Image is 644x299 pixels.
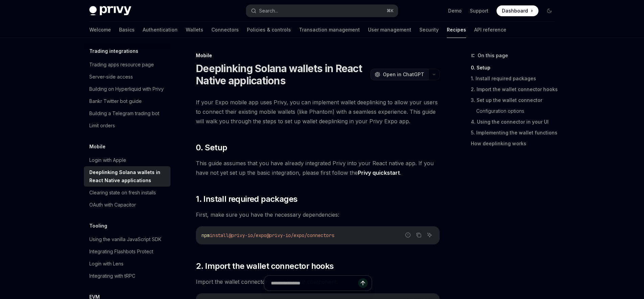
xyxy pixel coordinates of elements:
[143,22,178,38] a: Authentication
[89,260,123,268] div: Login with Lens
[358,278,368,288] button: Send message
[89,109,159,118] div: Building a Telegram trading bot
[89,22,111,38] a: Welcome
[368,22,411,38] a: User management
[497,5,538,16] a: Dashboard
[89,122,115,130] div: Limit orders
[419,22,439,38] a: Security
[89,248,153,256] div: Integrating Flashbots Protect
[84,245,170,258] a: Integrating Flashbots Protect
[196,210,440,219] span: First, make sure you have the necessary dependencies:
[271,276,358,291] input: Ask a question...
[84,233,170,245] a: Using the vanilla JavaScript SDK
[202,232,210,238] span: npm
[196,62,368,87] h1: Deeplinking Solana wallets in React Native applications
[196,158,440,177] span: This guide assumes that you have already integrated Privy into your React native app. If you have...
[89,222,107,230] h5: Tooling
[89,235,161,243] div: Using the vanilla JavaScript SDK
[196,261,333,272] span: 2. Import the wallet connector hooks
[447,22,466,38] a: Recipes
[383,71,424,78] span: Open in ChatGPT
[387,8,394,14] span: ⌘ K
[196,142,227,153] span: 0. Setup
[196,98,440,126] span: If your Expo mobile app uses Privy, you can implement wallet deeplinking to allow your users to c...
[89,143,106,151] h5: Mobile
[89,6,131,16] img: dark logo
[502,7,528,14] span: Dashboard
[89,272,135,280] div: Integrating with tRPC
[471,127,560,138] a: 5. Implementing the wallet functions
[84,258,170,270] a: Login with Lens
[89,61,154,69] div: Trading apps resource page
[196,194,297,205] span: 1. Install required packages
[89,201,136,209] div: OAuth with Capacitor
[89,47,138,55] h5: Trading integrations
[211,22,239,38] a: Connectors
[471,106,560,116] a: Configuration options
[471,62,560,73] a: 0. Setup
[84,107,170,120] a: Building a Telegram trading bot
[119,22,135,38] a: Basics
[84,71,170,83] a: Server-side access
[186,22,203,38] a: Wallets
[89,156,126,164] div: Login with Apple
[247,22,291,38] a: Policies & controls
[425,231,434,239] button: Ask AI
[89,189,156,197] div: Clearing state on fresh installs
[448,7,462,14] a: Demo
[89,168,166,185] div: Deeplinking Solana wallets in React Native applications
[246,5,398,17] button: Search...⌘K
[84,59,170,71] a: Trading apps resource page
[84,270,170,282] a: Integrating with tRPC
[414,231,423,239] button: Copy the contents from the code block
[84,120,170,132] a: Limit orders
[471,95,560,106] a: 3. Set up the wallet connector
[471,138,560,149] a: How deeplinking works
[84,199,170,211] a: OAuth with Capacitor
[259,7,278,15] div: Search...
[84,187,170,199] a: Clearing state on fresh installs
[229,232,267,238] span: @privy-io/expo
[84,166,170,187] a: Deeplinking Solana wallets in React Native applications
[84,154,170,166] a: Login with Apple
[471,116,560,127] a: 4. Using the connector in your UI
[544,5,555,16] button: Toggle dark mode
[267,232,334,238] span: @privy-io/expo/connectors
[210,232,229,238] span: install
[471,73,560,84] a: 1. Install required packages
[89,73,133,81] div: Server-side access
[471,84,560,95] a: 2. Import the wallet connector hooks
[404,231,412,239] button: Report incorrect code
[89,97,142,105] div: Bankr Twitter bot guide
[474,22,506,38] a: API reference
[89,85,164,93] div: Building on Hyperliquid with Privy
[470,7,488,14] a: Support
[84,95,170,107] a: Bankr Twitter bot guide
[478,51,508,60] span: On this page
[299,22,360,38] a: Transaction management
[196,52,440,59] div: Mobile
[84,83,170,95] a: Building on Hyperliquid with Privy
[358,169,400,176] a: Privy quickstart
[370,69,428,80] button: Open in ChatGPT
